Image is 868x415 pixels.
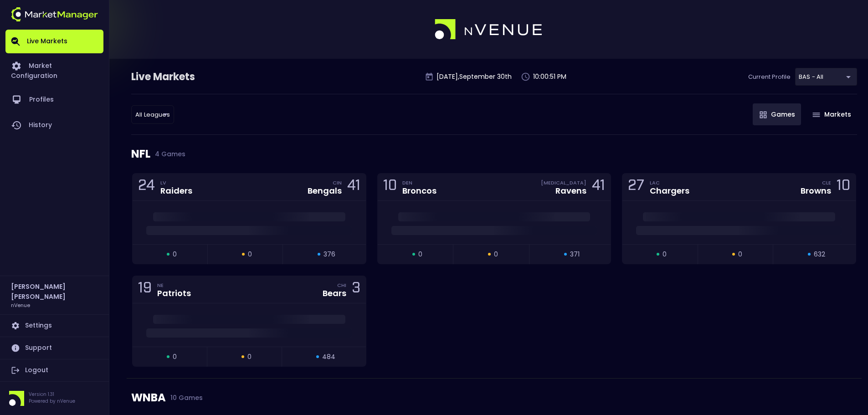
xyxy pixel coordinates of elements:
[5,87,103,113] a: Profiles
[131,135,857,173] div: NFL
[555,187,586,195] div: Ravens
[418,250,422,259] span: 0
[5,337,103,359] a: Support
[248,250,252,259] span: 0
[11,7,98,21] img: logo
[347,179,360,195] div: 41
[806,103,857,125] button: Markets
[801,187,831,195] div: Browns
[150,150,185,158] span: 4 Games
[795,68,857,86] div: BAS - All
[247,352,252,362] span: 0
[5,113,103,138] a: History
[160,179,192,186] div: LV
[402,187,437,195] div: Broncos
[541,179,586,186] div: [MEDICAL_DATA]
[748,72,791,82] p: Current Profile
[383,179,397,195] div: 10
[166,394,203,401] span: 10 Games
[157,282,191,289] div: NE
[138,179,155,195] div: 24
[663,250,667,259] span: 0
[650,179,689,186] div: LAC
[814,250,825,259] span: 632
[5,391,103,406] div: Version 1.31Powered by nVenue
[11,302,30,308] h3: nVenue
[435,19,543,40] img: logo
[333,179,342,186] div: CIN
[437,72,512,82] p: [DATE] , September 30 th
[323,289,346,297] div: Bears
[822,179,831,186] div: CLE
[628,179,644,195] div: 27
[592,179,605,195] div: 41
[753,103,801,125] button: Games
[760,111,767,118] img: gameIcon
[738,250,742,259] span: 0
[322,352,335,362] span: 484
[173,250,177,259] span: 0
[29,391,75,398] p: Version 1.31
[324,250,335,259] span: 376
[837,179,850,195] div: 10
[5,53,103,87] a: Market Configuration
[131,105,174,124] div: BAS - All
[157,289,191,297] div: Patriots
[533,72,566,82] p: 10:00:51 PM
[337,282,346,289] div: CHI
[494,250,498,259] span: 0
[5,315,103,337] a: Settings
[29,398,75,405] p: Powered by nVenue
[5,359,103,381] a: Logout
[11,282,98,302] h2: [PERSON_NAME] [PERSON_NAME]
[352,281,360,298] div: 3
[131,70,242,84] div: Live Markets
[650,187,689,195] div: Chargers
[308,187,342,195] div: Bengals
[402,179,437,186] div: DEN
[812,113,820,117] img: gameIcon
[173,352,177,362] span: 0
[160,187,192,195] div: Raiders
[570,250,580,259] span: 371
[5,30,103,53] a: Live Markets
[138,281,152,298] div: 19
